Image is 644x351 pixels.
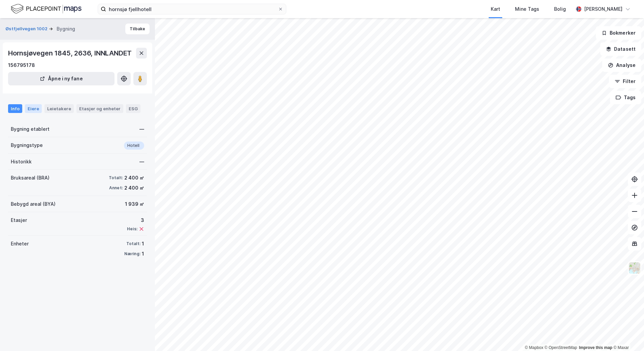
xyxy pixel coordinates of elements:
div: Etasjer [11,216,27,224]
div: Kontrollprogram for chat [610,319,644,351]
div: Kart [491,5,500,13]
div: Bruksareal (BRA) [11,174,50,182]
div: Bebygd areal (BYA) [11,200,56,208]
div: 156795178 [8,61,35,69]
div: Bygningstype [11,141,43,149]
div: Bygning etablert [11,125,50,133]
button: Østfjellvegen 1002 [5,26,49,32]
div: Heis: [127,226,137,232]
img: logo.f888ab2527a4732fd821a326f86c7f29.svg [11,3,82,15]
button: Tilbake [125,24,150,34]
div: Etasjer og enheter [79,106,121,112]
div: — [139,158,144,166]
button: Datasett [600,42,641,56]
button: Åpne i ny fane [8,72,115,85]
div: 1 939 ㎡ [125,200,144,208]
div: Leietakere [44,104,74,113]
div: Enheter [11,240,29,248]
div: Totalt: [109,175,123,181]
div: Eiere [25,104,42,113]
div: Mine Tags [515,5,539,13]
div: 2 400 ㎡ [124,174,144,182]
div: ESG [126,104,140,113]
div: Bygning [57,25,75,33]
a: OpenStreetMap [545,345,577,350]
div: Næring: [124,251,140,257]
a: Improve this map [579,345,612,350]
iframe: Chat Widget [610,319,644,351]
img: Z [628,262,641,274]
div: 1 [142,240,144,248]
div: Historikk [11,158,32,166]
button: Bokmerker [596,26,641,40]
div: 3 [127,216,144,224]
div: Annet: [109,185,123,191]
button: Filter [609,75,641,88]
div: Info [8,104,22,113]
div: Totalt: [126,241,140,246]
div: Bolig [554,5,566,13]
button: Analyse [602,58,641,72]
div: — [139,125,144,133]
div: [PERSON_NAME] [584,5,622,13]
a: Mapbox [525,345,543,350]
button: Tags [610,91,641,104]
div: 1 [142,250,144,258]
div: 2 400 ㎡ [124,184,144,192]
div: Hornsjøvegen 1845, 2636, INNLANDET [8,48,133,58]
input: Søk på adresse, matrikkel, gårdeiere, leietakere eller personer [106,4,278,14]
